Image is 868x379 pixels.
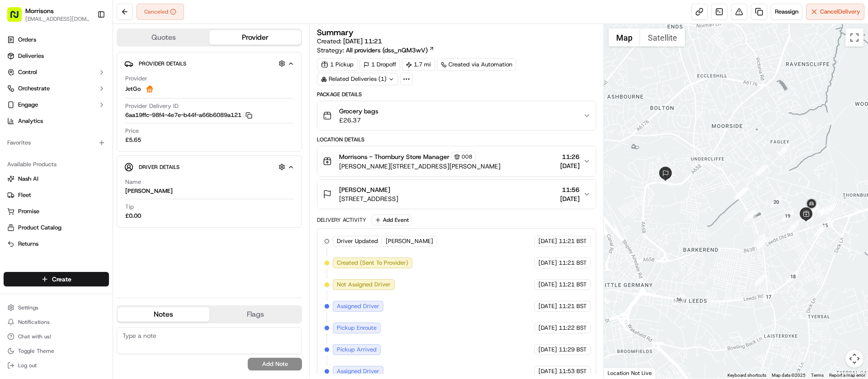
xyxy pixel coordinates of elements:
[4,33,109,47] a: Orders
[4,345,109,357] button: Toggle Theme
[640,28,685,47] button: Show satellite imagery
[52,275,71,284] span: Create
[125,102,179,110] span: Provider Delivery ID
[339,152,449,161] span: Morrisons - Thornbury Store Manager
[763,291,774,303] div: 17
[811,373,824,378] a: Terms (opens in new tab)
[4,272,109,286] button: Create
[4,204,109,219] button: Promise
[538,281,557,289] span: [DATE]
[317,46,434,55] div: Strategy:
[845,350,863,368] button: Map camera controls
[317,28,354,37] h3: Summary
[815,225,826,237] div: 27
[346,46,434,55] a: All providers (dss_nQM3wV)
[606,367,636,379] img: Google
[4,301,109,314] button: Settings
[317,73,398,85] div: Related Deliveries (1)
[755,238,767,249] div: 26
[4,316,109,328] button: Notifications
[538,346,557,354] span: [DATE]
[18,191,31,199] span: Fleet
[25,6,54,15] button: Morrisons
[734,188,746,200] div: 24
[18,240,38,248] span: Returns
[402,58,435,71] div: 1.7 mi
[4,65,109,80] button: Control
[18,333,51,340] span: Chat with us!
[18,362,37,369] span: Log out
[673,294,685,305] div: 16
[4,136,109,150] div: Favorites
[25,15,90,23] button: [EMAIL_ADDRESS][DOMAIN_NAME]
[124,159,294,174] button: Driver Details
[4,220,109,235] button: Product Catalog
[124,56,294,71] button: Provider Details
[559,302,587,310] span: 11:21 BST
[829,373,865,378] a: Report a map error
[139,164,179,171] span: Driver Details
[787,271,799,282] div: 18
[744,210,756,222] div: 23
[4,359,109,372] button: Log out
[7,207,105,215] a: Promise
[317,216,366,224] div: Delivery Activity
[125,136,141,144] span: £5.65
[4,237,109,251] button: Returns
[437,58,516,71] a: Created via Automation
[816,206,828,218] div: 2
[4,114,109,128] a: Analytics
[824,203,836,215] div: 14
[559,281,587,289] span: 11:21 BST
[4,188,109,202] button: Fleet
[775,8,798,16] span: Reassign
[736,187,748,198] div: 25
[806,206,818,218] div: 35
[4,81,109,96] button: Orchestrate
[538,259,557,267] span: [DATE]
[337,302,379,310] span: Assigned Driver
[4,172,109,186] button: Nash AI
[820,8,860,16] span: Cancel Delivery
[359,58,400,71] div: 1 Dropoff
[18,347,54,355] span: Toggle Theme
[317,146,595,176] button: Morrisons - Thornbury Store Manager008[PERSON_NAME][STREET_ADDRESS][PERSON_NAME]11:26[DATE]
[317,180,595,209] button: [PERSON_NAME][STREET_ADDRESS]11:56[DATE]
[7,224,105,232] a: Product Catalog
[118,30,209,45] button: Quotes
[125,111,252,119] button: 6aa19ffc-98f4-4e7e-b44f-a66b6089a121
[806,4,864,20] button: CancelDelivery
[727,372,766,379] button: Keyboard shortcuts
[819,220,831,231] div: 15
[118,307,209,322] button: Notes
[806,206,817,217] div: 37
[4,4,94,25] button: Morrisons[EMAIL_ADDRESS][DOMAIN_NAME]
[559,259,587,267] span: 11:21 BST
[559,346,587,354] span: 11:29 BST
[788,221,799,233] div: 30
[317,101,595,130] button: Grocery bags£26.37
[337,237,378,245] span: Driver Updated
[125,85,141,93] span: JetGo
[7,175,105,183] a: Nash AI
[137,4,184,20] button: Canceled
[772,373,806,378] span: Map data ©2025
[209,307,301,322] button: Flags
[782,210,793,222] div: 19
[18,68,37,76] span: Control
[18,52,44,60] span: Deliveries
[339,116,378,125] span: £26.37
[18,84,50,93] span: Orchestrate
[339,185,390,194] span: [PERSON_NAME]
[337,346,377,354] span: Pickup Arrived
[144,84,155,94] img: justeat_logo.png
[804,210,816,222] div: 31
[771,4,802,20] button: Reassign
[770,196,782,208] div: 20
[337,259,408,267] span: Created (Sent To Provider)
[560,152,580,161] span: 11:26
[604,367,656,379] div: Location Not Live
[125,187,173,195] div: [PERSON_NAME]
